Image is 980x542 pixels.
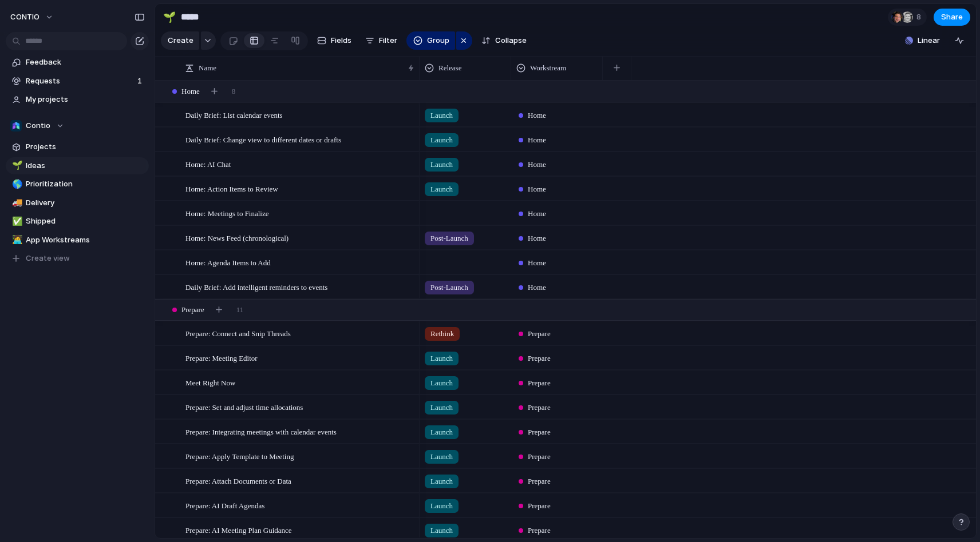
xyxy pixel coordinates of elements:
a: 🚚Delivery [6,194,149,212]
span: Home [528,184,546,195]
button: 🌱 [10,160,22,172]
span: Collapse [495,35,527,46]
button: Contio [6,117,149,134]
div: 🚚 [12,196,20,209]
span: Launch [430,184,453,195]
span: Home [528,282,546,293]
a: 🌎Prioritization [6,176,149,193]
span: Group [427,35,449,46]
span: Home [528,257,546,269]
button: Fields [313,31,356,50]
span: Create view [26,253,70,264]
span: Launch [430,500,453,512]
span: Home [528,208,546,220]
button: CONTIO [5,8,60,26]
button: Filter [361,31,402,50]
button: ✅ [10,216,22,227]
button: Share [934,9,970,26]
button: 🌎 [10,178,22,190]
span: Home [528,134,546,146]
span: Projects [26,141,145,153]
span: Create [168,35,193,46]
a: Projects [6,138,149,156]
div: 🌱 [12,159,20,172]
a: My projects [6,91,149,108]
span: Home: Action Items to Review [185,182,278,195]
span: App Workstreams [26,234,145,246]
button: Create view [6,250,149,267]
span: Prepare: Apply Template to Meeting [185,449,294,463]
span: Delivery [26,197,145,209]
span: Launch [430,159,453,170]
span: Launch [430,427,453,438]
span: Launch [430,353,453,364]
button: 🌱 [160,8,179,26]
a: ✅Shipped [6,213,149,230]
span: Prepare [528,500,551,512]
span: Home [528,233,546,244]
span: Home: AI Chat [185,157,231,170]
span: Post-Launch [430,282,468,293]
span: Prepare [528,353,551,364]
div: 🧑‍💻 [12,233,20,246]
span: Prepare [528,377,551,389]
span: Home: News Feed (chronological) [185,231,289,244]
span: Launch [430,377,453,389]
span: Prepare [528,525,551,536]
span: Prepare [528,476,551,487]
span: Launch [430,110,453,121]
span: Release [438,62,461,74]
span: Linear [918,35,940,46]
span: 8 [232,86,236,97]
span: Prepare: AI Draft Agendas [185,499,264,512]
span: Prepare [181,304,204,316]
span: Workstream [530,62,566,74]
span: Prepare [528,328,551,340]
span: Share [941,11,963,23]
span: Shipped [26,216,145,227]
button: Linear [900,32,945,49]
span: Daily Brief: List calendar events [185,108,283,121]
span: Launch [430,402,453,413]
span: Home [528,159,546,170]
span: Prepare: AI Meeting Plan Guidance [185,523,292,536]
span: Meet Right Now [185,376,235,389]
span: 11 [236,304,244,316]
span: Prepare: Connect and Snip Threads [185,326,291,340]
button: Group [406,31,455,50]
button: 🧑‍💻 [10,234,22,246]
span: Ideas [26,160,145,172]
div: 🌎 [12,178,20,191]
span: Post-Launch [430,233,468,244]
span: Launch [430,525,453,536]
a: Feedback [6,54,149,71]
span: Prepare: Meeting Editor [185,351,258,364]
span: Daily Brief: Change view to different dates or drafts [185,133,341,146]
span: Contio [26,120,50,131]
span: Prepare [528,451,551,463]
button: Collapse [477,31,531,50]
span: Daily Brief: Add intelligent reminders to events [185,280,327,293]
span: Home: Agenda Items to Add [185,256,271,269]
div: ✅ [12,215,20,228]
span: Home: Meetings to Finalize [185,206,269,220]
span: Home [181,86,200,97]
button: 🚚 [10,197,22,209]
a: 🧑‍💻App Workstreams [6,232,149,249]
div: 🌱 [163,9,176,25]
span: CONTIO [10,11,39,23]
span: Prepare [528,402,551,413]
span: Rethink [430,328,454,340]
span: Feedback [26,57,145,68]
a: 🌱Ideas [6,157,149,174]
a: Requests1 [6,73,149,90]
span: My projects [26,94,145,105]
span: 8 [916,11,924,23]
span: Home [528,110,546,121]
span: Prepare: Attach Documents or Data [185,474,291,487]
span: Prepare: Integrating meetings with calendar events [185,425,337,438]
